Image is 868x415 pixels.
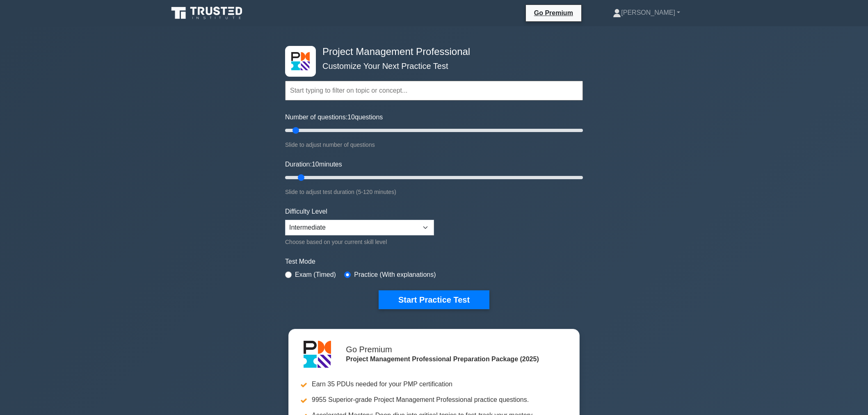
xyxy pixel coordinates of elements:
[312,161,319,168] span: 10
[285,140,583,150] div: Slide to adjust number of questions
[285,187,583,197] div: Slide to adjust test duration (5-120 minutes)
[319,46,543,58] h4: Project Management Professional
[529,8,578,18] a: Go Premium
[347,114,355,121] span: 10
[295,270,336,280] label: Exam (Timed)
[285,207,327,217] label: Difficulty Level
[285,160,342,169] label: Duration: minutes
[285,81,583,100] input: Start typing to filter on topic or concept...
[593,5,700,21] a: [PERSON_NAME]
[285,112,383,122] label: Number of questions: questions
[285,257,583,267] label: Test Mode
[354,270,436,280] label: Practice (With explanations)
[379,290,489,309] button: Start Practice Test
[285,237,434,247] div: Choose based on your current skill level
